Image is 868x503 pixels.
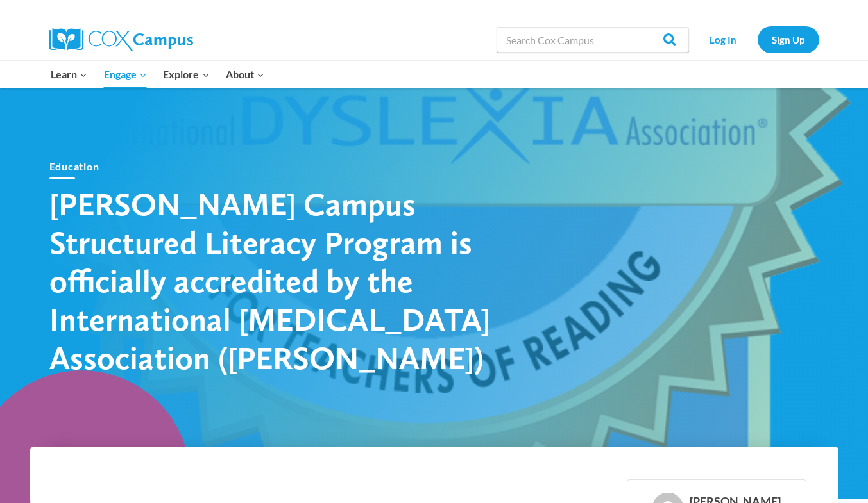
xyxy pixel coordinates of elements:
h1: [PERSON_NAME] Campus Structured Literacy Program is officially accredited by the International [M... [49,185,498,377]
a: Sign Up [758,26,819,53]
span: Explore [163,66,209,83]
nav: Primary Navigation [43,61,273,88]
span: Engage [104,66,147,83]
input: Search Cox Campus [497,27,689,53]
img: Cox Campus [49,28,193,51]
span: Learn [51,66,87,83]
a: Education [49,160,99,172]
nav: Secondary Navigation [695,26,819,53]
a: Log In [695,26,751,53]
span: About [226,66,264,83]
